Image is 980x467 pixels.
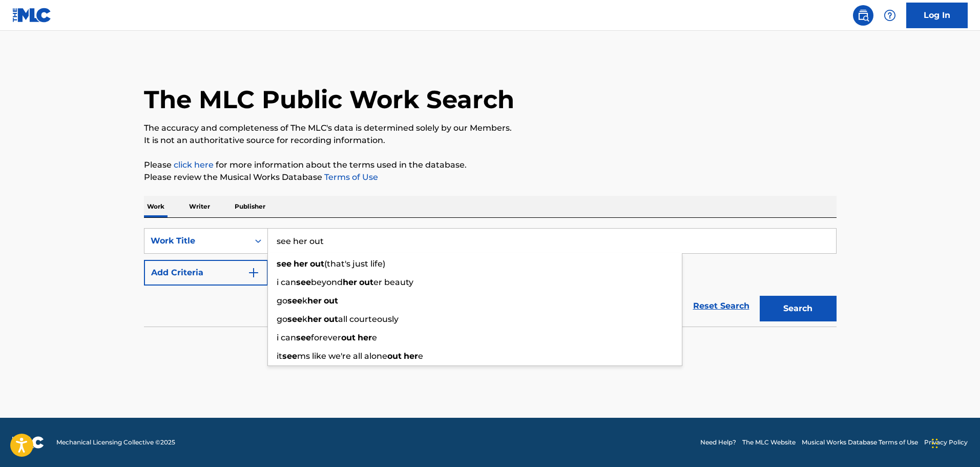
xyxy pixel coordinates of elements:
strong: out [324,296,338,306]
span: beyond [311,277,343,287]
a: Privacy Policy [924,438,968,447]
a: The MLC Website [742,438,796,447]
a: Reset Search [688,295,755,317]
span: er beauty [373,277,413,287]
span: Mechanical Licensing Collective © 2025 [56,438,175,447]
strong: out [387,351,402,361]
strong: see [282,351,297,361]
span: i can [277,333,296,342]
strong: see [287,296,302,306]
p: Please for more information about the terms used in the database. [144,159,837,171]
a: click here [174,160,214,170]
a: Need Help? [700,438,736,447]
span: i can [277,277,296,287]
p: Please review the Musical Works Database [144,171,837,184]
span: forever [311,333,341,342]
p: It is not an authoritative source for recording information. [144,134,837,147]
a: Public Search [853,5,873,26]
strong: see [296,277,311,287]
a: Terms of Use [322,172,378,182]
iframe: Chat Widget [929,418,980,467]
img: 9d2ae6d4665cec9f34b9.svg [247,267,260,279]
span: go [277,314,287,324]
p: Work [144,196,168,217]
span: all courteously [338,314,399,324]
span: go [277,296,287,306]
strong: her [343,277,357,287]
span: ms like we're all alone [297,351,387,361]
strong: out [359,277,373,287]
p: Writer [186,196,213,217]
strong: her [358,333,372,342]
h1: The MLC Public Work Search [144,84,514,115]
strong: her [404,351,418,361]
a: Log In [906,3,968,28]
strong: her [294,259,308,269]
div: Help [880,5,900,26]
img: help [884,9,896,22]
p: Publisher [232,196,268,217]
span: it [277,351,282,361]
span: (that's just life) [324,259,385,269]
strong: see [277,259,291,269]
form: Search Form [144,228,837,327]
strong: see [296,333,311,342]
div: Drag [932,428,938,459]
span: k [302,314,307,324]
button: Search [760,296,837,321]
span: k [302,296,307,306]
strong: her [307,296,322,306]
strong: see [287,314,302,324]
strong: out [310,259,324,269]
strong: out [324,314,338,324]
strong: her [307,314,322,324]
img: MLC Logo [12,8,52,23]
span: e [418,351,423,361]
img: search [857,9,869,22]
button: Add Criteria [144,260,268,286]
a: Musical Works Database Terms of Use [802,438,918,447]
strong: out [341,333,356,342]
span: e [372,333,377,342]
p: The accuracy and completeness of The MLC's data is determined solely by our Members. [144,122,837,134]
img: logo [12,436,44,449]
div: Work Title [151,235,243,247]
